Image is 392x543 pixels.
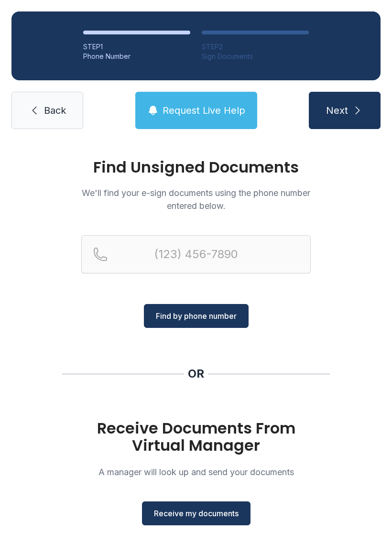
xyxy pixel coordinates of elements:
[81,186,311,212] p: We'll find your e-sign documents using the phone number entered below.
[326,104,348,117] span: Next
[83,42,190,52] div: STEP 1
[83,52,190,61] div: Phone Number
[163,104,245,117] span: Request Live Help
[81,160,311,175] h1: Find Unsigned Documents
[44,104,66,117] span: Back
[188,366,204,381] div: OR
[81,420,311,454] h1: Receive Documents From Virtual Manager
[81,235,311,273] input: Reservation phone number
[202,52,309,61] div: Sign Documents
[154,508,239,519] span: Receive my documents
[81,466,311,478] p: A manager will look up and send your documents
[156,310,237,322] span: Find by phone number
[202,42,309,52] div: STEP 2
